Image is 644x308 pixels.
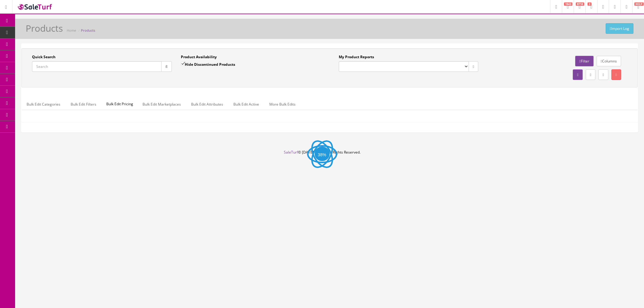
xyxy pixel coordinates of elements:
label: Quick Search [32,54,56,60]
a: More Bulk Edits [264,98,300,110]
span: 8718 [576,2,584,6]
a: Bulk Edit Marketplaces [138,98,186,110]
a: Filter [575,56,593,66]
a: Import Log [606,23,633,34]
span: 3 [588,2,591,6]
a: Home [67,28,76,33]
a: Bulk Edit Filters [66,98,101,110]
span: Bulk Edit Pricing [102,98,138,110]
a: Bulk Edit Attributes [186,98,228,110]
span: 1943 [564,2,572,6]
label: Product Availability [181,54,217,60]
a: Bulk Edit Categories [22,98,65,110]
input: Search [32,61,162,72]
label: My Product Reports [339,54,374,60]
label: Hide Discontinued Products [181,61,235,67]
a: Products [81,28,95,33]
a: Columns [597,56,621,66]
img: SaleTurf [17,3,53,11]
a: SaleTurf [284,150,298,155]
span: HELP [634,2,644,6]
a: Bulk Edit Active [229,98,264,110]
input: Hide Discontinued Products [181,62,185,66]
h1: Products [26,23,63,33]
